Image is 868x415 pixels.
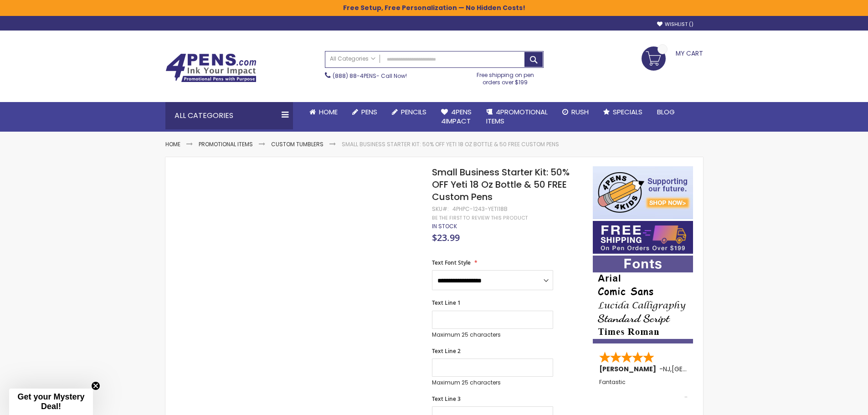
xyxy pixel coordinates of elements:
span: Home [319,107,338,117]
span: [PERSON_NAME] [599,364,659,374]
span: - Call Now! [333,72,407,80]
a: Blog [650,102,682,122]
a: Specials [596,102,650,122]
a: Wishlist [657,21,693,28]
a: (888) 88-4PENS [333,72,376,80]
img: 4Pens Custom Pens and Promotional Products [165,53,257,82]
span: Pens [361,107,377,117]
span: Text Line 2 [432,347,461,355]
a: Home [302,102,345,122]
a: Custom Tumblers [271,140,324,148]
a: All Categories [325,51,380,67]
span: $23.99 [432,231,460,244]
li: Small Business Starter Kit: 50% OFF Yeti 18 Oz Bottle & 50 FREE Custom Pens [342,141,559,148]
div: Availability [432,223,457,230]
span: Pencils [401,107,426,117]
span: 4PROMOTIONAL ITEMS [486,107,548,126]
span: All Categories [330,55,375,62]
strong: SKU [432,205,449,213]
span: In stock [432,222,457,230]
div: Get your Mystery Deal!Close teaser [9,389,93,415]
img: 4pens 4 kids [593,166,693,219]
span: Small Business Starter Kit: 50% OFF Yeti 18 Oz Bottle & 50 FREE Custom Pens [432,166,570,203]
a: Home [165,140,180,148]
img: Free shipping on orders over $199 [593,221,693,254]
a: Pencils [385,102,434,122]
a: Rush [555,102,596,122]
a: Be the first to review this product [432,215,528,221]
a: 4Pens4impact [434,102,479,132]
span: Text Line 3 [432,395,461,403]
span: Rush [571,107,589,117]
button: Close teaser [91,381,100,390]
img: font-personalization-examples [593,256,693,343]
a: 4PROMOTIONALITEMS [479,102,555,132]
span: Text Font Style [432,259,471,266]
span: Text Line 1 [432,299,461,307]
div: Fantastic [599,379,688,399]
span: 4Pens 4impact [441,107,472,126]
p: Maximum 25 characters [432,379,553,386]
a: Promotional Items [199,140,253,148]
div: 4PHPC-1243-YETI18B [452,205,508,213]
span: Blog [657,107,675,117]
a: Pens [345,102,385,122]
div: Free shipping on pen orders over $199 [467,68,544,86]
p: Maximum 25 characters [432,331,553,338]
span: Specials [613,107,642,117]
div: All Categories [165,102,293,129]
span: - , [659,364,739,374]
span: Get your Mystery Deal! [17,392,84,411]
